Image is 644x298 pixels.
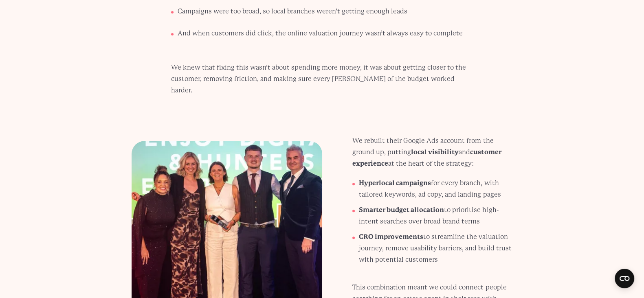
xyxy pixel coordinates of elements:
[171,62,473,96] p: We knew that fixing this wasn’t about spending more money, it was about getting closer to the cus...
[352,135,512,169] p: We rebuilt their Google Ads account from the ground up, putting and at the heart of the strategy:
[359,233,423,241] strong: CRO improvements
[359,177,512,200] li: for every branch, with tailored keywords, ad copy, and landing pages
[178,6,473,24] li: Campaigns were too broad, so local branches weren’t getting enough leads
[615,269,634,288] button: Open CMP widget
[359,206,444,214] strong: Smarter budget allocation
[359,204,512,227] li: to prioritise high-intent searches over broad brand terms
[411,148,459,156] strong: local visibility
[359,231,512,265] li: to streamline the valuation journey, remove usability barriers, and build trust with potential cu...
[178,28,473,46] li: And when customers did click, the online valuation journey wasn’t always easy to complete
[359,179,431,187] strong: Hyperlocal campaigns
